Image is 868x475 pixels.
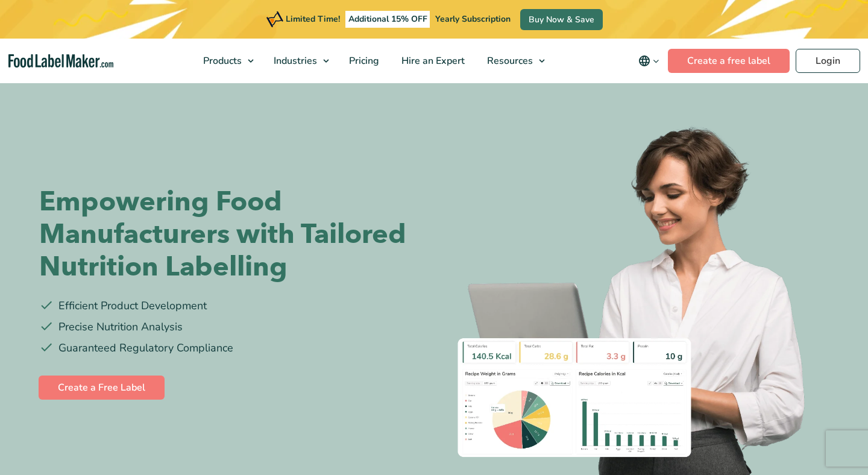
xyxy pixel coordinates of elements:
span: Additional 15% OFF [345,11,430,28]
span: Products [200,54,243,68]
li: Precise Nutrition Analysis [39,319,425,335]
a: Create a free label [668,49,790,73]
a: Pricing [338,39,388,83]
span: Hire an Expert [398,54,466,68]
span: Yearly Subscription [435,13,511,25]
a: Buy Now & Save [520,9,603,30]
li: Efficient Product Development [39,298,425,314]
span: Resources [483,54,534,68]
span: Pricing [345,54,380,68]
a: Industries [263,39,335,83]
span: Limited Time! [286,13,340,25]
a: Create a Free Label [39,376,165,400]
a: Login [796,49,860,73]
li: Guaranteed Regulatory Compliance [39,340,425,356]
h1: Empowering Food Manufacturers with Tailored Nutrition Labelling [39,186,425,283]
a: Resources [476,39,551,83]
a: Hire an Expert [391,39,473,83]
span: Industries [270,54,318,68]
a: Products [192,39,260,83]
